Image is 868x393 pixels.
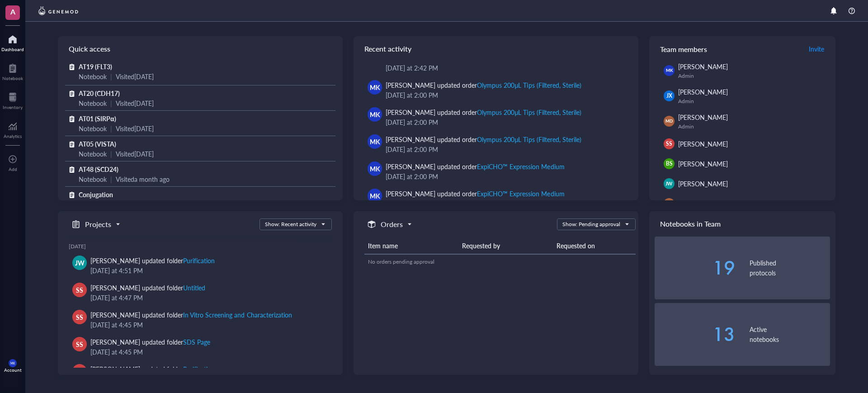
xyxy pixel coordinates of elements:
div: [DATE] at 2:00 PM [386,144,624,154]
div: Olympus 200μL Tips (Filtered, Sterile) [477,108,581,117]
div: Admin [678,123,826,130]
div: [DATE] at 4:47 PM [90,293,325,303]
span: JW [665,180,673,187]
span: SS [76,312,83,322]
div: [DATE] [69,243,332,250]
h5: Orders [381,219,403,230]
div: Notebook [79,149,107,159]
div: Quick access [58,36,343,62]
a: MK[PERSON_NAME] updated orderOlympus 200μL Tips (Filtered, Sterile)[DATE] at 2:00 PM [361,131,631,158]
a: JW[PERSON_NAME] updated folderPurification[DATE] at 4:51 PM [69,252,332,279]
a: SS[PERSON_NAME] updated folderIn Vitro Screening and Characterization[DATE] at 4:45 PM [69,306,332,333]
div: Notebook [79,123,107,133]
span: MK [370,164,380,174]
div: Notebook [2,76,23,81]
span: [PERSON_NAME] [678,159,728,168]
div: Visited a month ago [116,174,170,184]
span: [PERSON_NAME] [678,199,728,208]
div: Published protocols [750,258,830,278]
span: MD [665,118,673,124]
th: Requested on [553,237,636,254]
div: [PERSON_NAME] updated folder [90,283,205,293]
div: [DATE] at 2:00 PM [386,90,624,100]
div: 13 [655,325,735,343]
div: Notebook [79,71,107,81]
img: genemod-logo [36,5,80,16]
div: [PERSON_NAME] updated folder [90,310,292,320]
span: [PERSON_NAME] [678,62,728,71]
span: MK [370,137,380,147]
div: [DATE] at 4:51 PM [90,265,325,275]
div: SDS Page [183,337,210,346]
div: ExpiCHO™ Expression Medium [477,162,564,171]
a: MK[PERSON_NAME] updated orderOlympus 200μL Tips (Filtered, Sterile)[DATE] at 2:00 PM [361,104,631,131]
a: SS[PERSON_NAME] updated folderUntitled[DATE] at 4:47 PM [69,279,332,306]
span: AT48 (SCD24) [79,165,118,174]
a: Inventory [3,90,23,110]
a: Dashboard [1,32,24,52]
div: [DATE] at 2:00 PM [386,171,624,181]
a: MK[PERSON_NAME] updated orderOlympus 200μL Tips (Filtered, Sterile)[DATE] at 2:00 PM [361,76,631,104]
span: [PERSON_NAME] [678,113,728,122]
span: SS [76,339,83,349]
span: AT05 (VISTA) [79,139,116,148]
span: JX [666,92,672,100]
span: BS [666,160,673,168]
a: Notebook [2,61,23,81]
div: [PERSON_NAME] updated folder [90,256,215,265]
div: [PERSON_NAME] updated order [386,134,581,144]
div: No orders pending approval [368,258,632,266]
span: MK [370,82,380,92]
span: A [10,6,15,17]
div: Show: Pending approval [562,220,620,228]
div: [PERSON_NAME] updated folder [90,337,210,347]
span: [PERSON_NAME] [678,179,728,188]
span: JW [75,258,85,268]
span: SS [76,285,83,295]
div: Dashboard [1,47,24,52]
div: Account [4,367,22,373]
div: Purification [183,256,215,265]
span: AT01 (SIRPα) [79,114,116,123]
span: SS [666,140,672,148]
div: Inventory [3,104,23,110]
th: Item name [364,237,458,254]
span: MK [370,109,380,119]
div: [DATE] at 4:45 PM [90,320,325,330]
div: | [110,98,112,108]
button: Invite [808,42,825,56]
div: Olympus 200μL Tips (Filtered, Sterile) [477,135,581,144]
a: Analytics [4,119,22,139]
div: Olympus 200μL Tips (Filtered, Sterile) [477,80,581,90]
div: Visited [DATE] [116,149,154,159]
div: Admin [678,98,826,105]
div: Admin [678,72,826,80]
div: [DATE] at 4:45 PM [90,347,325,357]
span: Conjugation [79,190,113,199]
div: Analytics [4,133,22,139]
div: [PERSON_NAME] updated order [386,107,581,117]
div: [DATE] at 2:42 PM [386,63,624,73]
div: [DATE] at 2:00 PM [386,117,624,127]
div: | [110,149,112,159]
h5: Projects [85,219,111,230]
div: Notebook [79,98,107,108]
div: Add [9,166,17,172]
div: Visited [DATE] [116,71,154,81]
span: AT19 (FLT3) [79,62,112,71]
div: Visited [DATE] [116,98,154,108]
span: Invite [809,44,824,53]
th: Requested by [458,237,552,254]
div: [PERSON_NAME] updated order [386,161,565,171]
span: [PERSON_NAME] [678,87,728,96]
div: | [110,123,112,133]
div: Show: Recent activity [265,220,316,228]
span: MK [665,67,672,74]
div: In Vitro Screening and Characterization [183,310,292,319]
div: Recent activity [354,36,638,62]
span: AE [666,199,673,208]
div: [PERSON_NAME] updated order [386,80,581,90]
a: MK[PERSON_NAME] updated orderExpiCHO™ Expression Medium[DATE] at 2:00 PM [361,185,631,212]
div: Visited [DATE] [116,123,154,133]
